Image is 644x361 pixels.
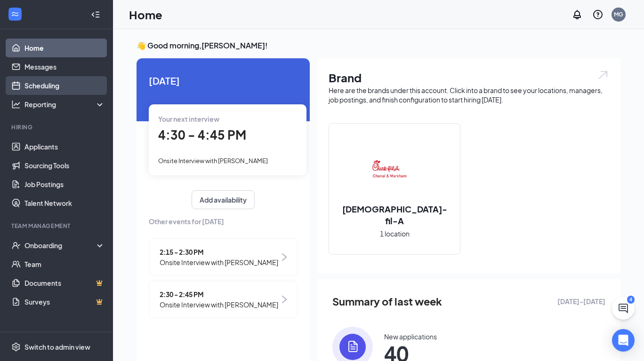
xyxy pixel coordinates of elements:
[160,257,278,267] span: Onsite Interview with [PERSON_NAME]
[329,86,609,104] div: Here are the brands under this account. Click into a brand to see your locations, managers, job p...
[24,194,105,212] a: Talent Network
[192,190,255,209] button: Add availability
[10,9,20,19] svg: WorkstreamLogo
[11,100,21,109] svg: Analysis
[614,10,623,18] div: MG
[91,10,100,19] svg: Collapse
[158,115,219,123] span: Your next interview
[129,7,162,23] h1: Home
[24,76,105,95] a: Scheduling
[24,255,105,274] a: Team
[24,137,105,156] a: Applicants
[149,73,298,88] span: [DATE]
[332,293,442,310] span: Summary of last week
[329,70,609,86] h1: Brand
[137,40,620,51] h3: 👋 Good morning, [PERSON_NAME] !
[329,203,460,227] h2: [DEMOGRAPHIC_DATA]-fil-A
[24,100,105,109] div: Reporting
[160,289,278,299] span: 2:30 - 2:45 PM
[384,332,437,341] div: New applications
[364,139,425,199] img: Chick-fil-A
[618,303,629,314] svg: ChatActive
[11,123,103,131] div: Hiring
[597,70,609,80] img: open.6027fd2a22e1237b5b06.svg
[160,247,278,257] span: 2:15 - 2:30 PM
[160,299,278,310] span: Onsite Interview with [PERSON_NAME]
[24,292,105,311] a: SurveysCrown
[380,228,410,239] span: 1 location
[149,216,298,227] span: Other events for [DATE]
[572,9,583,20] svg: Notifications
[627,296,635,304] div: 4
[24,274,105,292] a: DocumentsCrown
[24,39,105,57] a: Home
[11,222,103,230] div: Team Management
[592,9,604,20] svg: QuestionInfo
[24,175,105,194] a: Job Postings
[11,342,21,352] svg: Settings
[24,342,90,352] div: Switch to admin view
[24,241,97,250] div: Onboarding
[24,57,105,76] a: Messages
[24,156,105,175] a: Sourcing Tools
[158,157,268,165] span: Onsite Interview with [PERSON_NAME]
[612,297,635,320] button: ChatActive
[612,329,635,352] div: Open Intercom Messenger
[557,296,605,306] span: [DATE] - [DATE]
[158,127,246,142] span: 4:30 - 4:45 PM
[11,241,21,250] svg: UserCheck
